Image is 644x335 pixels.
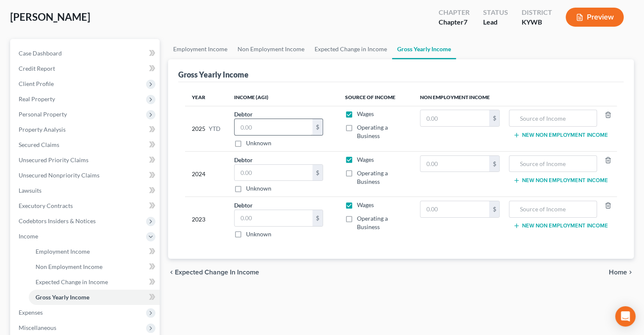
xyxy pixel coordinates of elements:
a: Executory Contracts [12,198,160,213]
span: Employment Income [36,248,90,255]
div: KYWB [522,17,552,27]
label: Unknown [246,184,271,193]
span: [PERSON_NAME] [10,11,90,23]
span: Miscellaneous [19,324,56,331]
span: Real Property [19,95,55,102]
span: Home [609,269,627,276]
a: Employment Income [168,39,232,59]
th: Year [185,89,227,106]
a: Property Analysis [12,122,160,137]
input: Source of Income [514,110,592,126]
span: Expected Change in Income [36,278,108,285]
input: 0.00 [235,210,312,226]
i: chevron_right [627,269,634,276]
th: Source of Income [338,89,413,106]
span: Non Employment Income [36,263,102,270]
span: 7 [464,18,467,26]
div: 2025 [192,110,221,147]
button: New Non Employment Income [513,177,608,184]
label: Unknown [246,139,271,147]
input: 0.00 [420,110,489,126]
span: Credit Report [19,65,55,72]
th: Non Employment Income [413,89,617,106]
button: chevron_left Expected Change in Income [168,269,259,276]
label: Unknown [246,230,271,238]
div: 2023 [192,201,221,238]
span: Wages [357,110,374,117]
button: Preview [566,8,624,27]
a: Employment Income [29,244,160,259]
span: Secured Claims [19,141,59,148]
div: Open Intercom Messenger [615,306,636,327]
span: Operating a Business [357,169,388,185]
a: Expected Change in Income [29,274,160,290]
span: YTD [209,125,221,133]
a: Expected Change in Income [310,39,392,59]
div: Lead [483,17,508,27]
div: 2024 [192,155,221,193]
button: New Non Employment Income [513,132,608,138]
span: Unsecured Priority Claims [19,156,88,163]
span: Operating a Business [357,124,388,139]
span: Income [19,233,38,240]
span: Lawsuits [19,187,41,194]
span: Client Profile [19,80,54,87]
a: Gross Yearly Income [29,290,160,305]
span: Operating a Business [357,215,388,230]
input: 0.00 [235,119,312,135]
div: Status [483,8,508,17]
span: Gross Yearly Income [36,293,89,301]
div: $ [489,201,499,217]
div: $ [312,119,323,135]
input: Source of Income [514,156,592,172]
span: Unsecured Nonpriority Claims [19,172,100,179]
input: 0.00 [235,165,312,181]
label: Debtor [234,201,253,210]
div: $ [312,210,323,226]
th: Income (AGI) [227,89,338,106]
button: New Non Employment Income [513,222,608,229]
div: $ [489,156,499,172]
a: Gross Yearly Income [392,39,456,59]
button: Home chevron_right [609,269,634,276]
a: Lawsuits [12,183,160,198]
a: Case Dashboard [12,46,160,61]
div: Chapter [439,17,470,27]
span: Personal Property [19,111,67,118]
a: Unsecured Nonpriority Claims [12,168,160,183]
a: Secured Claims [12,137,160,152]
span: Wages [357,201,374,208]
div: Gross Yearly Income [178,69,249,80]
span: Case Dashboard [19,50,62,57]
i: chevron_left [168,269,175,276]
span: Executory Contracts [19,202,73,209]
div: District [522,8,552,17]
a: Non Employment Income [232,39,310,59]
span: Wages [357,156,374,163]
span: Expenses [19,309,43,316]
div: $ [312,165,323,181]
a: Credit Report [12,61,160,76]
span: Expected Change in Income [175,269,259,276]
a: Unsecured Priority Claims [12,152,160,168]
input: Source of Income [514,201,592,217]
div: Chapter [439,8,470,17]
span: Codebtors Insiders & Notices [19,217,96,224]
span: Property Analysis [19,126,66,133]
a: Non Employment Income [29,259,160,274]
div: $ [489,110,499,126]
label: Debtor [234,155,253,164]
label: Debtor [234,110,253,119]
input: 0.00 [420,156,489,172]
input: 0.00 [420,201,489,217]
